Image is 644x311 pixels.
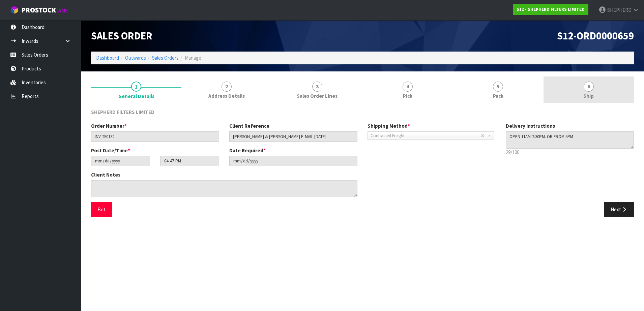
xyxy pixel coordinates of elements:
[152,55,179,61] a: Sales Orders
[506,149,634,156] p: 29/100
[22,6,56,14] span: ProStock
[312,82,322,92] span: 3
[91,131,219,142] input: Order Number
[91,171,120,178] label: Client Notes
[91,122,127,129] label: Order Number
[403,92,412,99] span: Pick
[368,122,410,129] label: Shipping Method
[91,103,634,222] span: General Details
[208,92,245,99] span: Address Details
[584,82,594,92] span: 6
[91,109,154,115] span: SHEPHERD FILTERS LIMITED
[371,132,481,140] span: Contracted Freight
[229,131,357,142] input: Client Reference
[131,82,141,92] span: 1
[297,92,338,99] span: Sales Order Lines
[493,92,503,99] span: Pack
[604,202,634,217] button: Next
[403,82,413,92] span: 4
[229,122,269,129] label: Client Reference
[91,202,112,217] button: Exit
[229,147,266,154] label: Date Required
[91,29,152,42] span: Sales Order
[91,147,130,154] label: Post Date/Time
[118,93,154,100] span: General Details
[10,6,19,14] img: cube-alt.png
[493,82,503,92] span: 5
[506,122,555,129] label: Delivery Instructions
[607,7,632,13] span: SHEPHERD
[222,82,232,92] span: 2
[583,92,594,99] span: Ship
[185,55,201,61] span: Manage
[125,55,146,61] a: Outwards
[57,7,68,14] small: WMS
[557,29,634,42] span: S12-ORD0000659
[96,55,119,61] a: Dashboard
[517,6,585,12] strong: S12 - SHEPHERD FILTERS LIMITED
